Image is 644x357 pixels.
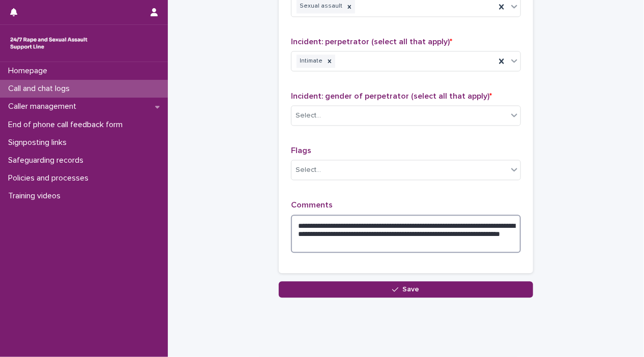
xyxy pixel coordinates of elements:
[4,173,97,183] p: Policies and processes
[4,102,84,111] p: Caller management
[4,120,131,130] p: End of phone call feedback form
[4,156,92,165] p: Safeguarding records
[4,84,78,94] p: Call and chat logs
[296,110,321,121] div: Select...
[4,191,69,201] p: Training videos
[291,92,492,100] span: Incident: gender of perpetrator (select all that apply)
[403,286,420,293] span: Save
[296,165,321,175] div: Select...
[4,138,75,147] p: Signposting links
[8,33,90,53] img: rhQMoQhaT3yELyF149Cw
[297,54,324,68] div: Intimate
[279,281,533,297] button: Save
[291,146,311,155] span: Flags
[4,66,55,76] p: Homepage
[291,201,333,209] span: Comments
[291,38,452,46] span: Incident: perpetrator (select all that apply)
